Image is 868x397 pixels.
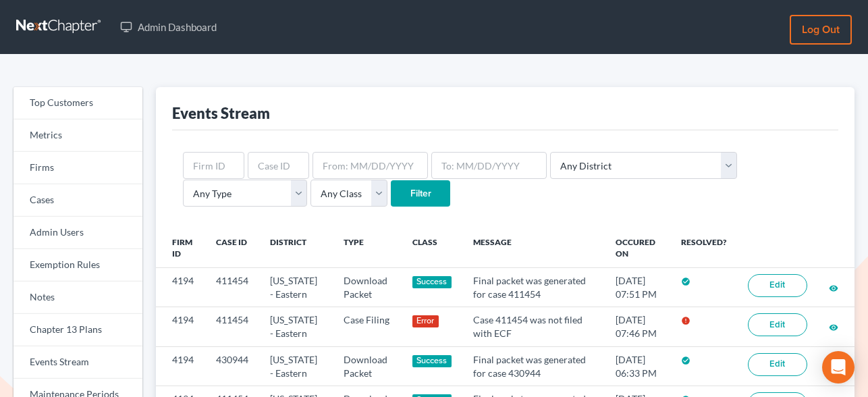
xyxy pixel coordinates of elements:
td: [US_STATE] - Eastern [259,268,332,307]
th: Resolved? [670,229,737,268]
td: [US_STATE] - Eastern [259,346,332,386]
th: Case ID [205,229,259,268]
a: visibility [829,282,838,293]
th: Type [333,229,402,268]
th: Message [462,229,605,268]
td: 4194 [156,268,205,307]
a: Metrics [13,120,142,152]
i: check_circle [681,356,690,365]
div: Success [412,355,452,367]
td: Download Packet [333,346,402,386]
td: 411454 [205,268,259,307]
div: Success [412,276,452,288]
a: Edit [748,313,807,336]
a: Events Stream [13,346,142,379]
a: Exemption Rules [13,249,142,282]
a: Admin Dashboard [113,15,223,39]
i: check_circle [681,277,690,286]
td: 4194 [156,307,205,346]
td: [DATE] 07:51 PM [605,268,670,307]
a: Cases [13,184,142,217]
i: error [681,316,690,325]
div: Events Stream [172,103,270,123]
a: Chapter 13 Plans [13,314,142,346]
td: Case 411454 was not filed with ECF [462,307,605,346]
th: Class [402,229,462,268]
a: Firms [13,152,142,184]
td: 411454 [205,307,259,346]
a: Edit [748,353,807,376]
input: Case ID [248,152,309,179]
a: Notes [13,282,142,314]
div: Open Intercom Messenger [822,351,855,383]
td: 4194 [156,346,205,386]
a: Admin Users [13,217,142,249]
td: Final packet was generated for case 411454 [462,268,605,307]
div: Error [412,315,439,327]
th: Occured On [605,229,670,268]
td: [DATE] 07:46 PM [605,307,670,346]
td: Download Packet [333,268,402,307]
td: Case Filing [333,307,402,346]
input: Filter [391,180,450,207]
a: visibility [829,321,838,332]
td: [US_STATE] - Eastern [259,307,332,346]
th: Firm ID [156,229,205,268]
td: Final packet was generated for case 430944 [462,346,605,386]
a: Top Customers [13,87,142,120]
td: 430944 [205,346,259,386]
input: To: MM/DD/YYYY [431,152,547,179]
input: From: MM/DD/YYYY [313,152,428,179]
input: Firm ID [183,152,244,179]
i: visibility [829,284,838,293]
a: Edit [748,274,807,297]
i: visibility [829,323,838,332]
th: District [259,229,332,268]
td: [DATE] 06:33 PM [605,346,670,386]
a: Log out [790,15,852,45]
